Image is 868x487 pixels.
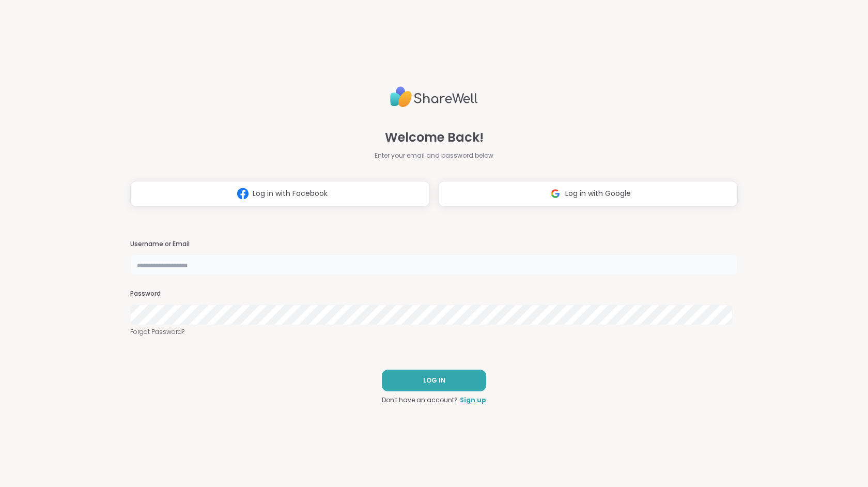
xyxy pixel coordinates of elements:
[390,82,478,112] img: ShareWell Logo
[130,290,738,298] h3: Password
[382,370,486,391] button: LOG IN
[130,240,738,249] h3: Username or Email
[385,128,484,147] span: Welcome Back!
[130,181,430,207] button: Log in with Facebook
[565,188,631,199] span: Log in with Google
[375,151,493,160] span: Enter your email and password below
[233,184,253,203] img: ShareWell Logomark
[460,395,486,405] a: Sign up
[438,181,738,207] button: Log in with Google
[382,395,458,405] span: Don't have an account?
[253,188,328,199] span: Log in with Facebook
[130,327,738,337] a: Forgot Password?
[423,376,445,385] span: LOG IN
[546,184,565,203] img: ShareWell Logomark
